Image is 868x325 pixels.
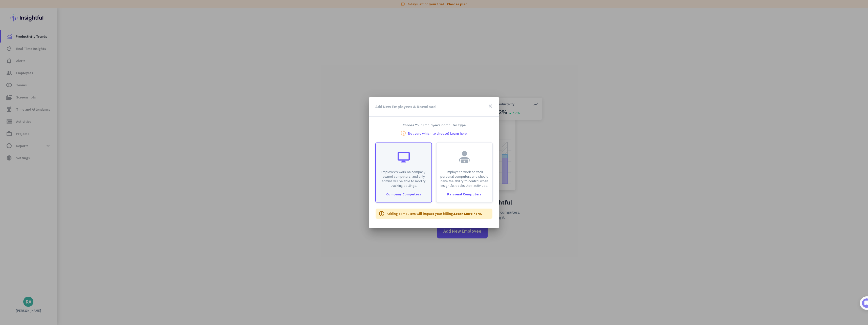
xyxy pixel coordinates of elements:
[379,170,428,188] p: Employees work on company-owned computers, and only admins will be able to modify tracking settings.
[369,123,499,127] h4: Choose Your Employee's Computer Type
[408,132,468,135] a: Not sure which to choose? Learn here.
[437,192,492,196] div: Personal Computers
[379,211,385,217] i: info
[387,211,482,216] p: Adding computers will impact your billing.
[400,130,406,136] i: contact_support
[454,211,482,216] a: Learn More here.
[375,105,436,109] h3: Add New Employees & Download
[440,170,489,188] p: Employees work on their personal computers and should have the ability to control when Insightful...
[487,103,493,109] i: close
[376,192,431,196] div: Company Computers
